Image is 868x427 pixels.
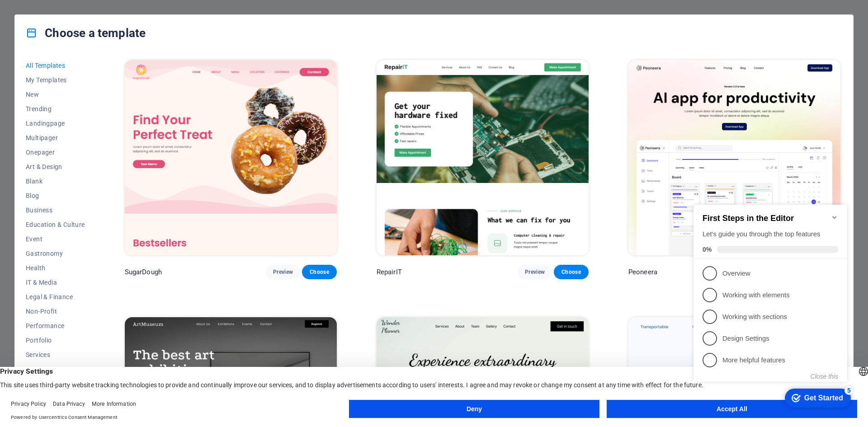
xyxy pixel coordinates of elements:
button: Landingpage [26,116,85,131]
button: Non-Profit [26,304,85,319]
p: RepairIT [377,267,402,277]
span: Landingpage [26,120,85,127]
span: Portfolio [26,337,85,344]
li: Overview [4,70,157,91]
p: Peoneera [628,267,657,277]
button: Education & Culture [26,217,85,232]
p: SugarDough [125,267,162,277]
button: Art & Design [26,160,85,174]
button: Blog [26,188,85,203]
img: SugarDough [125,60,337,255]
button: Blank [26,174,85,188]
div: Minimize checklist [141,21,148,28]
span: IT & Media [26,279,85,286]
p: More helpful features [33,163,141,172]
button: Choose [554,265,588,279]
button: Sports & Beauty [26,362,85,376]
div: Get Started [114,201,153,209]
button: Trending [26,102,85,116]
button: Health [26,261,85,275]
button: Gastronomy [26,246,85,261]
button: Business [26,203,85,217]
span: Sports & Beauty [26,366,85,373]
span: Choose [561,268,581,276]
div: 5 [155,193,164,202]
button: Preview [266,265,300,279]
button: Performance [26,319,85,333]
button: My Templates [26,73,85,87]
li: Working with sections [4,113,157,135]
button: IT & Media [26,275,85,290]
p: Design Settings [33,141,141,150]
span: Art & Design [26,163,85,170]
span: Legal & Finance [26,293,85,300]
button: Services [26,347,85,362]
span: Blog [26,192,85,199]
button: Choose [302,265,336,279]
span: 0% [13,53,27,60]
span: New [26,91,85,98]
span: Business [26,206,85,214]
span: Health [26,264,85,272]
button: Close this [121,180,148,187]
span: Blank [26,178,85,185]
button: New [26,87,85,102]
span: Event [26,235,85,243]
span: Gastronomy [26,250,85,257]
span: Preview [273,268,293,276]
h4: Choose a template [26,26,146,40]
h2: First Steps in the Editor [13,21,148,30]
p: Overview [33,76,141,85]
button: Multipager [26,131,85,145]
li: Working with elements [4,91,157,113]
button: Preview [518,265,552,279]
button: Event [26,232,85,246]
span: Education & Culture [26,221,85,228]
span: All Templates [26,62,85,69]
div: Get Started 5 items remaining, 0% complete [95,196,161,215]
li: Design Settings [4,135,157,156]
span: Preview [525,268,545,276]
span: Onepager [26,149,85,156]
p: Working with sections [33,119,141,129]
span: Non-Profit [26,308,85,315]
button: Onepager [26,145,85,160]
span: Multipager [26,134,85,141]
p: Working with elements [33,98,141,107]
span: Performance [26,322,85,329]
button: Portfolio [26,333,85,347]
span: My Templates [26,76,85,84]
button: All Templates [26,58,85,73]
button: Legal & Finance [26,290,85,304]
span: Choose [309,268,329,276]
img: RepairIT [377,60,589,255]
span: Trending [26,105,85,113]
li: More helpful features [4,156,157,178]
div: Let's guide you through the top features [13,37,148,46]
span: Services [26,351,85,358]
img: Peoneera [628,60,840,255]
